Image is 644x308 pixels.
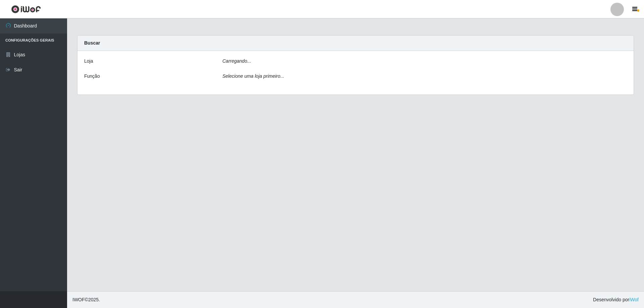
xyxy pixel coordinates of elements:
span: Desenvolvido por [593,296,639,303]
a: iWof [629,297,639,302]
label: Função [84,73,100,80]
strong: Buscar [84,40,100,46]
i: Selecione uma loja primeiro... [222,73,284,79]
label: Loja [84,58,93,65]
i: Carregando... [222,58,251,64]
span: © 2025 . [72,296,100,303]
span: IWOF [72,297,85,302]
img: CoreUI Logo [11,5,41,13]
